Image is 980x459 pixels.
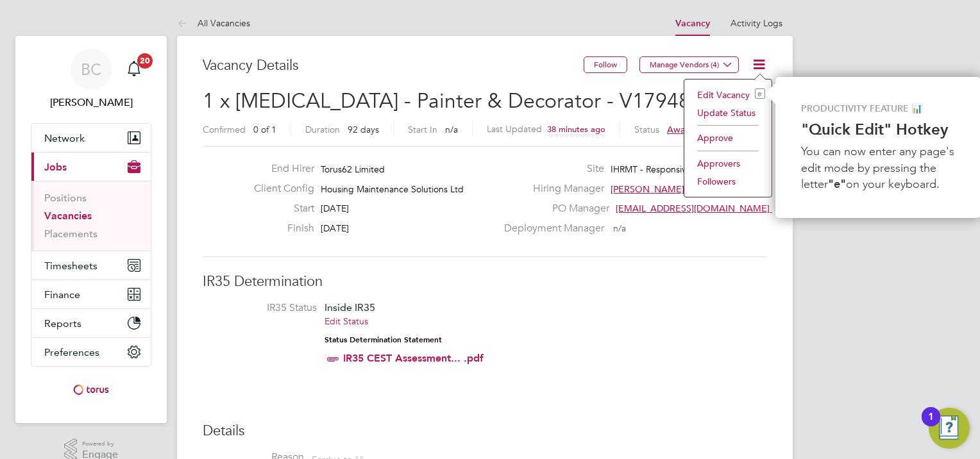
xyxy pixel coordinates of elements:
[305,124,340,135] label: Duration
[496,202,609,215] label: PO Manager
[203,422,767,440] h3: Details
[44,161,67,173] span: Jobs
[44,210,92,222] a: Vacancies
[445,124,458,135] span: n/a
[177,17,250,29] a: All Vacancies
[487,123,542,135] label: Last Updated
[611,163,770,175] span: IHRMT - Responsive maintenance - IHC
[44,260,97,272] span: Timesheets
[321,222,349,234] span: [DATE]
[929,408,970,449] button: Open Resource Center, 1 new notification
[203,88,702,113] span: 1 x [MEDICAL_DATA] - Painter & Decorator - V179486
[69,380,114,400] img: torus-logo-retina.png
[584,56,627,73] button: Follow
[203,124,246,135] label: Confirmed
[675,18,710,29] a: Vacancy
[613,222,626,234] span: n/a
[253,124,276,135] span: 0 of 1
[846,177,940,191] span: on your keyboard.
[547,124,605,135] span: 38 minutes ago
[325,315,368,327] a: Edit Status
[31,49,151,110] a: Go to account details
[44,132,85,144] span: Network
[928,417,934,433] div: 1
[31,380,151,400] a: Go to home page
[244,202,314,215] label: Start
[691,86,765,104] li: Edit Vacancy
[496,182,604,196] label: Hiring Manager
[496,222,604,235] label: Deployment Manager
[15,36,167,423] nav: Main navigation
[731,17,782,29] a: Activity Logs
[321,183,464,195] span: Housing Maintenance Solutions Ltd
[801,144,958,190] span: You can now enter any page's edit mode by pressing the letter
[828,177,846,191] strong: "e"
[343,352,484,364] a: IR35 CEST Assessment... .pdf
[81,61,101,78] span: BC
[691,129,765,147] li: Approve
[203,56,584,75] h3: Vacancy Details
[321,163,385,175] span: Torus62 Limited
[244,222,314,235] label: Finish
[325,301,375,313] span: Inside IR35
[634,124,659,135] label: Status
[244,182,314,196] label: Client Config
[348,124,379,135] span: 92 days
[801,120,948,138] strong: "Quick Edit" Hotkey
[44,288,80,301] span: Finance
[691,154,765,172] li: Approvers
[44,346,99,358] span: Preferences
[801,103,955,115] p: PRODUCTIVITY FEATURE 📊
[215,301,317,315] label: IR35 Status
[31,95,151,110] span: Brian Campbell
[755,88,765,99] i: e
[691,104,765,122] li: Update Status
[44,317,81,330] span: Reports
[496,162,604,176] label: Site
[667,124,764,135] span: Awaiting approval - 0/3
[611,183,684,195] span: [PERSON_NAME]
[408,124,437,135] label: Start In
[137,53,153,69] span: 20
[325,335,442,344] strong: Status Determination Statement
[639,56,739,73] button: Manage Vendors (4)
[321,203,349,214] span: [DATE]
[82,438,118,449] span: Powered by
[44,192,87,204] a: Positions
[44,228,97,240] a: Placements
[616,203,844,214] span: [EMAIL_ADDRESS][DOMAIN_NAME] working@torus.…
[203,272,767,291] h3: IR35 Determination
[691,172,765,190] li: Followers
[244,162,314,176] label: End Hirer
